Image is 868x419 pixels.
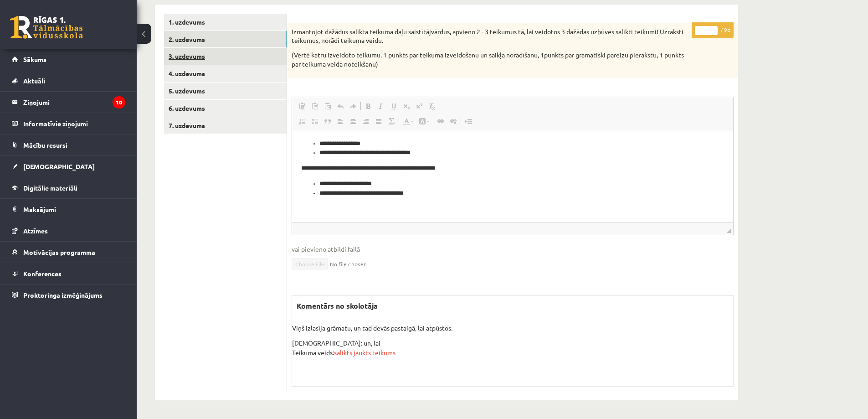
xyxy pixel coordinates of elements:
li: [DEMOGRAPHIC_DATA]: un, lai [292,338,733,348]
p: Izmantojot dažādus salikta teikuma daļu saistītājvārdus, apvieno 2 - 3 teikumus tā, lai veidotos ... [292,27,688,45]
span: [DEMOGRAPHIC_DATA] [23,162,95,171]
a: Digitālie materiāli [12,177,125,198]
a: 6. uzdevums [164,100,287,117]
span: Proktoringa izmēģinājums [23,291,103,299]
i: 10 [113,96,125,109]
a: Slīpraksts (vadīšanas taustiņš+I) [375,100,387,112]
p: (Vērtē katru izveidoto teikumu. 1 punkts par teikuma izveidošanu un saikļa norādīšanu, 1punkts pa... [292,51,688,68]
span: Motivācijas programma [23,248,95,256]
a: Informatīvie ziņojumi [12,113,125,134]
p: / 9p [692,22,734,38]
a: Centrēti [347,115,360,127]
a: Augšraksts [413,100,426,112]
a: Izlīdzināt pa kreisi [334,115,347,127]
a: Bloka citāts [321,115,334,127]
a: 1. uzdevums [164,14,287,31]
a: Saite (vadīšanas taustiņš+K) [434,115,447,127]
a: Rīgas 1. Tālmācības vidusskola [10,16,83,39]
a: Atzīmes [12,220,125,241]
span: Mācību resursi [23,141,67,149]
a: Pasvītrojums (vadīšanas taustiņš+U) [387,100,400,112]
legend: Maksājumi [23,199,125,220]
a: Treknraksts (vadīšanas taustiņš+B) [362,100,375,112]
span: Atzīmes [23,227,48,235]
a: Noņemt stilus [426,100,438,112]
legend: Ziņojumi [23,92,125,113]
a: Aktuāli [12,70,125,91]
a: Atcelt (vadīšanas taustiņš+Z) [334,100,347,112]
a: Mācību resursi [12,134,125,155]
a: Ievietot kā vienkāršu tekstu (vadīšanas taustiņš+pārslēgšanas taustiņš+V) [308,100,321,112]
p: Viņš izlasīja grāmatu, un tad devās pastaigā, lai atpūstos. [292,323,733,333]
a: [DEMOGRAPHIC_DATA] [12,156,125,177]
span: Aktuāli [23,77,45,85]
a: 7. uzdevums [164,117,287,134]
a: Proktoringa izmēģinājums [12,285,125,305]
a: Apakšraksts [400,100,413,112]
a: Fona krāsa [416,115,432,127]
a: Ielīmēt (vadīšanas taustiņš+V) [296,100,308,112]
legend: Informatīvie ziņojumi [23,113,125,134]
a: Motivācijas programma [12,242,125,263]
a: Konferences [12,263,125,284]
span: Digitālie materiāli [23,184,77,192]
a: Atkārtot (vadīšanas taustiņš+Y) [347,100,360,112]
a: Math [385,115,398,127]
a: Sākums [12,49,125,70]
a: Maksājumi [12,199,125,220]
a: 2. uzdevums [164,31,287,48]
a: 5. uzdevums [164,83,287,99]
span: Mērogot [727,228,731,233]
a: Ievietot/noņemt sarakstu ar aizzīmēm [308,115,321,127]
a: Ievietot no Worda [321,100,334,112]
label: Komentārs no skolotāja [292,296,382,316]
a: Teksta krāsa [400,115,416,127]
span: salikts jaukts teikums [334,348,395,357]
span: Konferences [23,269,62,278]
a: Izlīdzināt pa labi [360,115,372,127]
a: Ievietot/noņemt numurētu sarakstu [296,115,308,127]
a: Ziņojumi10 [12,92,125,113]
a: 3. uzdevums [164,48,287,65]
a: Atsaistīt [447,115,460,127]
span: vai pievieno atbildi failā [292,244,734,254]
span: Sākums [23,55,46,63]
li: Teikuma veids: [292,348,733,357]
iframe: Bagātinātā teksta redaktors, wiswyg-editor-user-answer-47433803592600 [292,131,733,222]
a: Izlīdzināt malas [372,115,385,127]
a: 4. uzdevums [164,65,287,82]
a: Ievietot lapas pārtraukumu drukai [462,115,475,127]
